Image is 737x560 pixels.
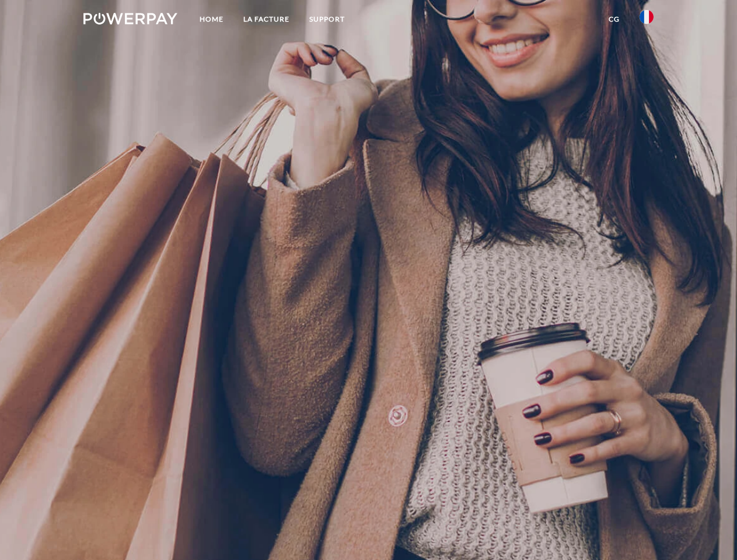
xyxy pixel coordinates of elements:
[599,9,630,30] a: CG
[640,10,654,24] img: fr
[190,9,233,30] a: Home
[233,9,299,30] a: LA FACTURE
[83,13,177,24] img: logo-powerpay-white.svg
[299,9,355,30] a: Support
